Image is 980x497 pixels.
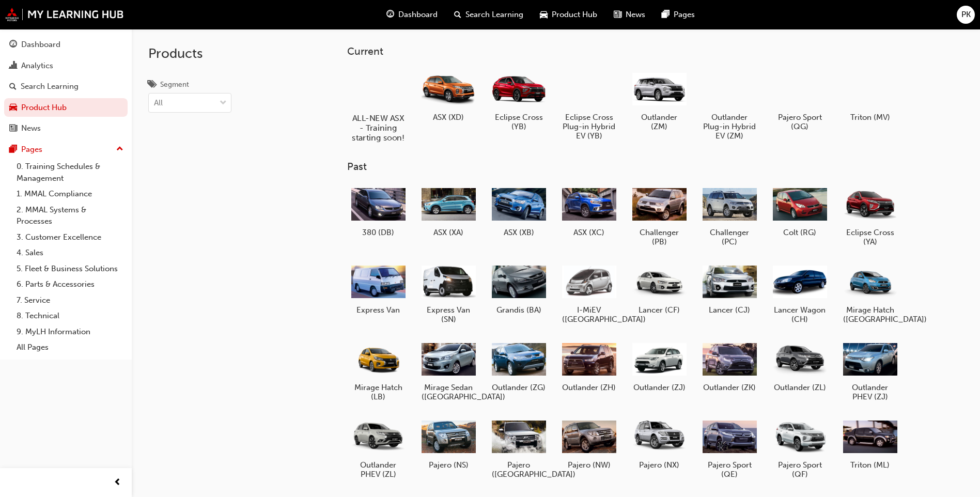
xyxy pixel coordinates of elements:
[558,336,620,396] a: Outlander (ZH)
[347,181,409,241] a: 380 (DB)
[558,414,620,474] a: Pajero (NW)
[632,460,687,470] h5: Pajero (NX)
[698,181,760,251] a: Challenger (PC)
[558,66,620,144] a: Eclipse Cross Plug-in Hybrid EV (YB)
[839,66,901,126] a: Triton (MV)
[21,122,41,134] div: News
[446,4,532,25] a: search-iconSearch Learning
[4,98,128,117] a: Product Hub
[492,305,546,315] h5: Grandis (BA)
[562,305,616,324] h5: I-MiEV ([GEOGRAPHIC_DATA])
[9,103,17,113] span: car-icon
[628,336,690,396] a: Outlander (ZJ)
[347,45,934,57] h3: Current
[417,336,479,406] a: Mirage Sedan ([GEOGRAPHIC_DATA])
[12,324,128,340] a: 9. MyLH Information
[347,259,409,319] a: Express Van
[417,414,479,474] a: Pajero (NS)
[9,82,17,91] span: search-icon
[562,460,616,470] h5: Pajero (NW)
[351,383,406,401] h5: Mirage Hatch (LB)
[628,66,690,135] a: Outlander (ZM)
[12,339,128,355] a: All Pages
[540,8,548,21] span: car-icon
[116,143,123,156] span: up-icon
[12,261,128,277] a: 5. Fleet & Business Solutions
[4,35,128,54] a: Dashboard
[632,113,687,131] h5: Outlander (ZM)
[350,113,407,143] h5: ALL-NEW ASX - Training starting soon!
[628,181,690,251] a: Challenger (PB)
[562,113,616,141] h5: Eclipse Cross Plug-in Hybrid EV (YB)
[12,292,128,308] a: 7. Service
[769,259,831,328] a: Lancer Wagon (CH)
[703,460,757,479] h5: Pajero Sport (QE)
[4,77,128,96] a: Search Learning
[492,113,546,131] h5: Eclipse Cross (YB)
[703,228,757,246] h5: Challenger (PC)
[351,228,406,237] h5: 380 (DB)
[839,259,901,328] a: Mirage Hatch ([GEOGRAPHIC_DATA])
[703,305,757,315] h5: Lancer (CJ)
[454,8,461,21] span: search-icon
[351,460,406,479] h5: Outlander PHEV (ZL)
[465,9,523,21] span: Search Learning
[347,161,934,173] h3: Past
[398,9,438,21] span: Dashboard
[843,460,897,470] h5: Triton (ML)
[488,259,550,319] a: Grandis (BA)
[654,4,703,25] a: pages-iconPages
[769,336,831,396] a: Outlander (ZL)
[422,383,476,401] h5: Mirage Sedan ([GEOGRAPHIC_DATA])
[492,460,546,479] h5: Pajero ([GEOGRAPHIC_DATA])
[4,140,128,159] button: Pages
[605,4,654,25] a: news-iconNews
[698,66,760,144] a: Outlander Plug-in Hybrid EV (ZM)
[12,159,128,186] a: 0. Training Schedules & Management
[769,181,831,241] a: Colt (RG)
[417,66,479,126] a: ASX (XD)
[674,9,695,21] span: Pages
[5,8,124,21] a: mmal
[632,383,687,392] h5: Outlander (ZJ)
[773,228,827,237] h5: Colt (RG)
[347,336,409,406] a: Mirage Hatch (LB)
[703,113,757,141] h5: Outlander Plug-in Hybrid EV (ZM)
[773,113,827,131] h5: Pajero Sport (QG)
[552,9,597,21] span: Product Hub
[12,308,128,324] a: 8. Technical
[220,97,227,110] span: down-icon
[957,6,975,24] button: PK
[12,245,128,261] a: 4. Sales
[417,259,479,328] a: Express Van (SN)
[662,8,670,21] span: pages-icon
[488,66,550,135] a: Eclipse Cross (YB)
[492,228,546,237] h5: ASX (XB)
[843,305,897,324] h5: Mirage Hatch ([GEOGRAPHIC_DATA])
[632,228,687,246] h5: Challenger (PB)
[769,414,831,483] a: Pajero Sport (QF)
[422,228,476,237] h5: ASX (XA)
[614,8,621,21] span: news-icon
[12,202,128,229] a: 2. MMAL Systems & Processes
[21,81,79,92] div: Search Learning
[347,66,409,144] a: ALL-NEW ASX - Training starting soon!
[21,39,60,51] div: Dashboard
[422,305,476,324] h5: Express Van (SN)
[417,181,479,241] a: ASX (XA)
[154,97,163,109] div: All
[632,305,687,315] h5: Lancer (CF)
[422,460,476,470] h5: Pajero (NS)
[148,45,231,62] h2: Products
[773,305,827,324] h5: Lancer Wagon (CH)
[160,80,189,90] div: Segment
[628,414,690,474] a: Pajero (NX)
[558,259,620,328] a: I-MiEV ([GEOGRAPHIC_DATA])
[422,113,476,122] h5: ASX (XD)
[558,181,620,241] a: ASX (XC)
[12,276,128,292] a: 6. Parts & Accessories
[628,259,690,319] a: Lancer (CF)
[532,4,605,25] a: car-iconProduct Hub
[351,305,406,315] h5: Express Van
